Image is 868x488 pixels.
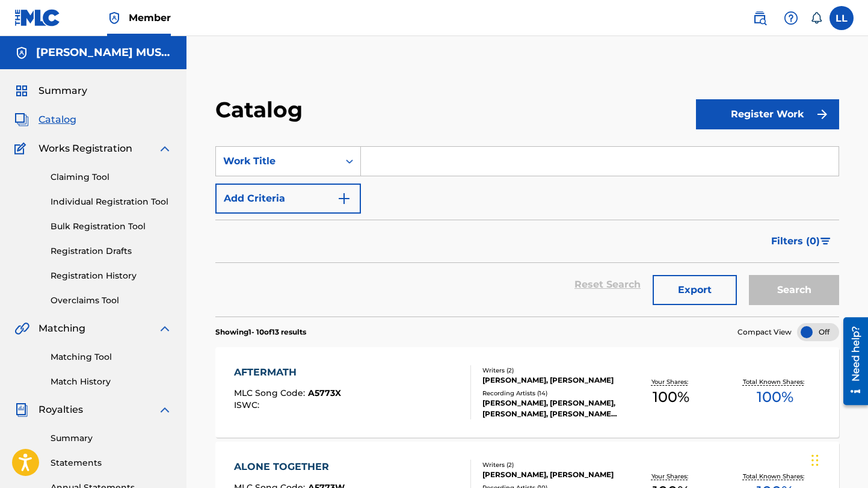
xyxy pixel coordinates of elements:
a: Matching Tool [51,351,172,363]
a: Public Search [748,6,772,30]
span: ISWC : [234,400,262,410]
a: Statements [51,457,172,469]
img: search [753,11,767,25]
button: Filters (0) [764,226,839,256]
img: expand [158,321,172,336]
span: Works Registration [38,141,132,156]
img: expand [158,141,172,156]
span: Filters ( 0 ) [771,234,820,249]
h5: LOGAN LYNN MUSIC [36,46,172,60]
img: Accounts [14,46,29,60]
h2: Catalog [215,96,309,123]
button: Register Work [696,99,840,129]
img: help [784,11,798,25]
span: Catalog [38,113,76,127]
div: Notifications [810,12,822,24]
div: Work Title [223,154,331,168]
p: Total Known Shares: [743,472,807,481]
span: MLC Song Code : [234,388,308,398]
span: Compact View [737,327,792,338]
img: Royalties [14,403,29,417]
div: ALONE TOGETHER [234,460,345,474]
a: Registration History [51,270,172,282]
img: f7272a7cc735f4ea7f67.svg [815,107,830,122]
a: AFTERMATHMLC Song Code:A5773XISWC:Writers (2)[PERSON_NAME], [PERSON_NAME]Recording Artists (14)[P... [215,347,839,437]
div: User Menu [830,6,854,30]
span: Matching [38,321,85,336]
span: Royalties [38,403,83,417]
div: [PERSON_NAME], [PERSON_NAME] [482,469,619,480]
img: MLC Logo [14,9,61,26]
iframe: Resource Center [834,312,868,409]
a: Individual Registration Tool [51,196,172,208]
a: Summary [51,432,172,445]
div: AFTERMATH [234,365,341,380]
span: 100 % [653,386,689,408]
img: expand [158,403,172,417]
div: [PERSON_NAME], [PERSON_NAME], [PERSON_NAME], [PERSON_NAME], [PERSON_NAME] [482,398,619,419]
img: Matching [14,321,29,336]
p: Total Known Shares: [743,377,807,386]
a: Match History [51,375,172,388]
div: Writers ( 2 ) [482,460,619,469]
div: Writers ( 2 ) [482,366,619,375]
img: Summary [14,84,29,98]
a: Bulk Registration Tool [51,220,172,233]
p: Your Shares: [651,472,691,481]
a: SummarySummary [14,84,87,98]
a: Claiming Tool [51,171,172,184]
span: Summary [38,84,87,98]
a: CatalogCatalog [14,113,76,127]
p: Your Shares: [651,377,691,386]
img: 9d2ae6d4665cec9f34b9.svg [337,191,351,206]
div: Drag [811,442,819,478]
iframe: Chat Widget [808,430,868,488]
span: Member [129,11,171,25]
a: Registration Drafts [51,245,172,258]
p: Showing 1 - 10 of 13 results [215,327,306,338]
a: Overclaims Tool [51,294,172,307]
img: Catalog [14,113,29,127]
div: [PERSON_NAME], [PERSON_NAME] [482,375,619,386]
span: 100 % [757,386,793,408]
img: Top Rightsholder [107,11,122,25]
div: Recording Artists ( 14 ) [482,389,619,398]
span: A5773X [308,388,341,398]
img: filter [820,238,831,245]
img: Works Registration [14,141,30,156]
button: Add Criteria [215,184,361,214]
div: Help [779,6,803,30]
button: Export [653,275,737,305]
form: Search Form [215,146,839,317]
